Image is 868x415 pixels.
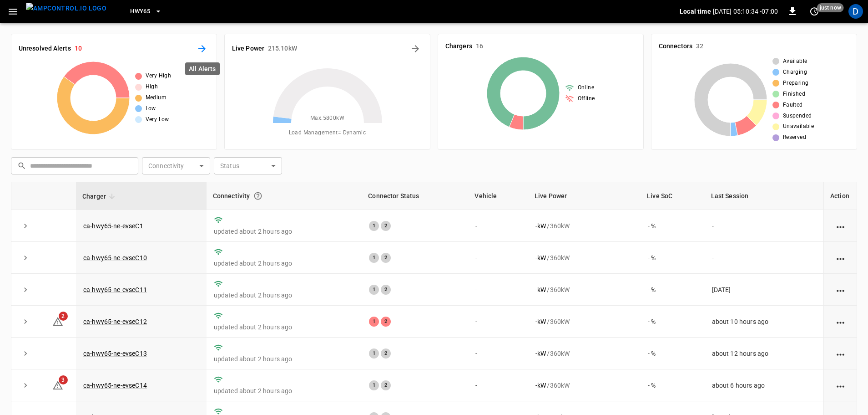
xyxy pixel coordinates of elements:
span: Reserved [783,133,806,142]
div: 1 [369,221,379,231]
div: 1 [369,285,379,295]
td: about 6 hours ago [705,369,823,401]
div: action cell options [835,221,846,231]
div: / 360 kW [535,381,633,390]
td: - [468,242,528,274]
div: All Alerts [185,62,220,75]
button: All Alerts [195,41,209,56]
span: Available [783,57,807,66]
button: Connection between the charger and our software. [250,188,266,204]
div: 1 [369,317,379,327]
p: updated about 2 hours ago [214,259,355,268]
button: Energy Overview [408,41,423,56]
h6: 215.10 kW [268,44,297,54]
p: - kW [535,221,546,231]
button: set refresh interval [807,4,822,19]
span: Charger [82,191,118,202]
p: - kW [535,253,546,262]
td: - [468,210,528,242]
td: - % [641,369,704,401]
th: Live SoC [641,182,704,210]
p: updated about 2 hours ago [214,354,355,364]
td: - [468,369,528,401]
span: Medium [146,93,167,102]
td: [DATE] [705,274,823,306]
td: - % [641,210,704,242]
span: Load Management = Dynamic [289,128,366,138]
td: - [705,242,823,274]
div: 1 [369,348,379,359]
div: 2 [381,253,391,263]
div: 1 [369,253,379,263]
a: ca-hwy65-ne-evseC10 [83,254,147,261]
p: updated about 2 hours ago [214,386,355,395]
th: Action [823,182,857,210]
span: Unavailable [783,122,814,131]
td: - [468,338,528,369]
div: action cell options [835,285,846,294]
a: ca-hwy65-ne-evseC11 [83,286,147,293]
th: Last Session [705,182,823,210]
button: expand row [19,251,32,265]
span: Finished [783,90,805,99]
span: Low [146,104,156,113]
span: Max. 5800 kW [310,114,344,123]
div: 2 [381,285,391,295]
p: - kW [535,381,546,390]
a: ca-hwy65-ne-evseC12 [83,318,147,325]
a: 2 [52,318,63,325]
a: 3 [52,381,63,389]
span: Very Low [146,115,169,124]
span: Suspended [783,112,812,121]
div: Connectivity [213,188,356,204]
td: about 12 hours ago [705,338,823,369]
div: / 360 kW [535,221,633,231]
div: / 360 kW [535,349,633,358]
a: ca-hwy65-ne-evseC1 [83,222,143,230]
span: High [146,82,158,92]
p: updated about 2 hours ago [214,323,355,332]
h6: Unresolved Alerts [19,44,71,54]
div: action cell options [835,381,846,390]
div: profile-icon [848,4,863,19]
th: Vehicle [468,182,528,210]
button: HWY65 [126,3,166,20]
td: - [705,210,823,242]
td: - % [641,242,704,274]
button: expand row [19,315,32,328]
button: expand row [19,347,32,360]
th: Connector Status [362,182,468,210]
div: 2 [381,317,391,327]
span: Faulted [783,101,803,110]
div: 2 [381,221,391,231]
p: Local time [680,7,711,16]
div: action cell options [835,349,846,358]
div: 2 [381,348,391,359]
div: / 360 kW [535,285,633,294]
span: Charging [783,68,807,77]
h6: Connectors [659,41,692,51]
div: action cell options [835,253,846,262]
h6: Chargers [445,41,472,51]
td: - % [641,306,704,338]
p: [DATE] 05:10:34 -07:00 [713,7,778,16]
div: action cell options [835,317,846,326]
button: expand row [19,379,32,392]
div: 1 [369,380,379,390]
h6: 10 [75,44,82,54]
span: Online [578,83,594,92]
h6: Live Power [232,44,264,54]
th: Live Power [528,182,641,210]
p: updated about 2 hours ago [214,227,355,236]
div: / 360 kW [535,317,633,326]
td: - [468,306,528,338]
td: - % [641,274,704,306]
span: just now [817,3,844,12]
div: 2 [381,380,391,390]
p: - kW [535,317,546,326]
h6: 32 [696,41,703,51]
td: about 10 hours ago [705,306,823,338]
button: expand row [19,219,32,233]
div: / 360 kW [535,253,633,262]
span: Very High [146,72,172,81]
